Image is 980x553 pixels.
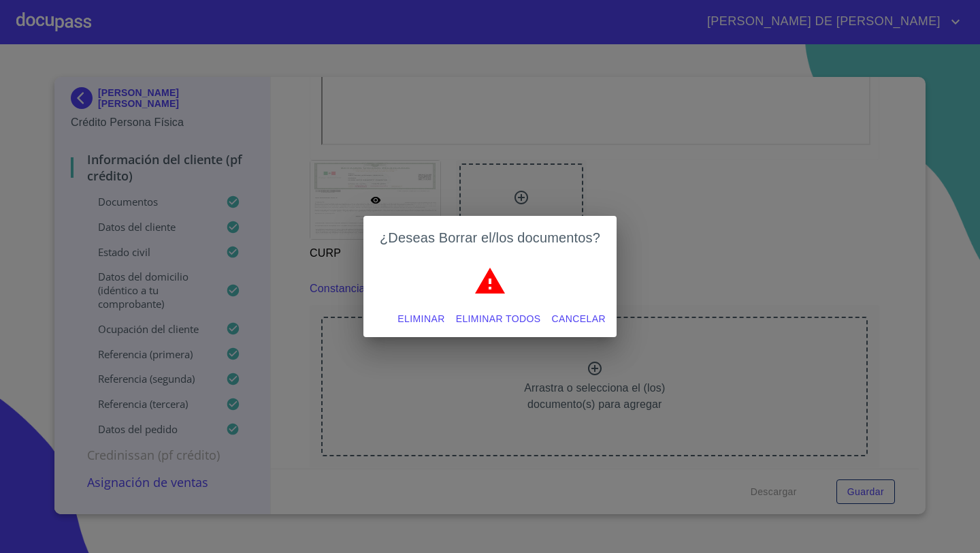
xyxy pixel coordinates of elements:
[397,311,444,328] span: Eliminar
[546,306,611,332] button: Cancelar
[456,311,541,328] span: Eliminar todos
[451,306,546,332] button: Eliminar todos
[392,306,450,332] button: Eliminar
[552,311,606,328] span: Cancelar
[380,227,600,249] h2: ¿Deseas Borrar el/los documentos?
